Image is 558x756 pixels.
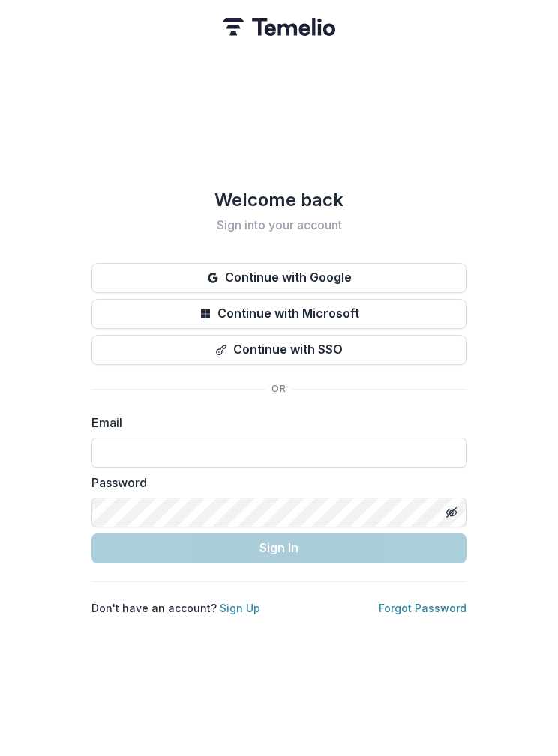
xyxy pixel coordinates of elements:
[220,602,260,614] a: Sign Up
[223,18,335,36] img: Temelio
[91,533,466,563] button: Sign In
[91,218,466,232] h2: Sign into your account
[91,299,466,329] button: Continue with Microsoft
[439,501,463,524] button: Toggle password visibility
[91,188,466,212] h1: Welcome back
[91,414,457,432] label: Email
[91,474,457,492] label: Password
[379,602,466,614] a: Forgot Password
[91,600,260,616] p: Don't have an account?
[91,263,466,293] button: Continue with Google
[91,335,466,365] button: Continue with SSO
